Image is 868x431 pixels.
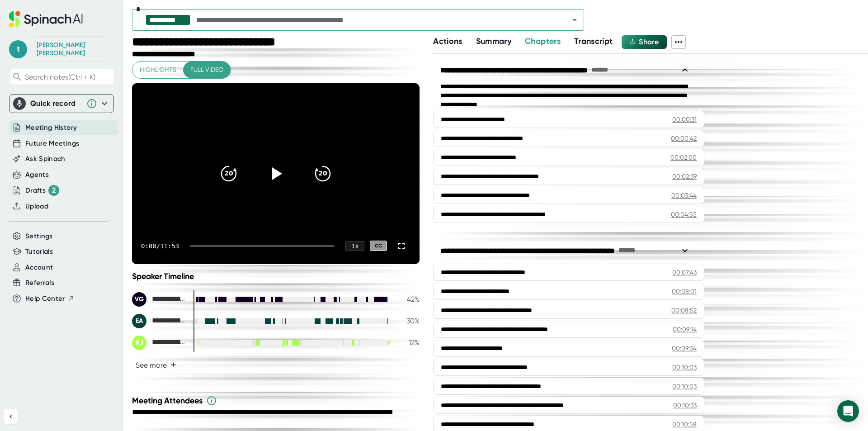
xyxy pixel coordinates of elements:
button: Settings [25,231,53,242]
div: Eldridge, Angela [132,314,186,328]
button: Drafts 2 [25,185,59,196]
span: Share [639,38,659,46]
div: VG [132,292,146,307]
div: 00:04:55 [671,210,697,219]
div: 00:00:31 [672,115,697,124]
button: Help Center [25,294,75,304]
span: Actions [433,36,462,46]
span: Transcript [574,36,613,46]
button: Agents [25,170,49,180]
div: Meeting Attendees [132,395,422,406]
div: 00:10:58 [672,420,697,429]
div: 00:08:52 [671,306,697,315]
span: Help Center [25,294,65,304]
div: 00:00:42 [671,134,697,143]
div: 00:02:00 [670,153,697,162]
div: Quick record [30,99,82,108]
div: 00:10:03 [672,363,697,372]
div: Vanna Gutierrez [132,292,186,307]
span: + [170,361,176,369]
button: Summary [476,35,511,47]
div: 00:10:33 [673,401,697,410]
div: 42 % [397,295,420,303]
button: Ask Spinach [25,154,66,164]
div: 0:00 / 11:53 [141,242,179,250]
button: Account [25,262,53,273]
span: Highlights [140,64,176,76]
div: 1 x [345,241,364,251]
span: Search notes (Ctrl + K) [25,73,112,81]
div: 00:07:43 [672,268,697,277]
div: Klein, Joanne [132,336,186,350]
button: Upload [25,201,48,212]
div: 00:08:01 [672,287,697,296]
button: Future Meetings [25,138,79,149]
div: KJ [132,336,146,350]
button: Tutorials [25,246,53,257]
button: Collapse sidebar [4,409,18,424]
span: Summary [476,36,511,46]
div: Tanya Kisler [37,41,104,57]
span: t [9,40,27,58]
span: Chapters [525,36,561,46]
div: 00:09:14 [673,325,697,334]
div: Drafts [25,185,59,196]
button: See more+ [132,357,180,373]
div: CC [370,241,387,251]
div: 12 % [397,338,420,347]
div: Open Intercom Messenger [837,400,859,422]
button: Referrals [25,278,54,288]
button: Share [622,35,667,49]
div: Quick record [13,95,110,113]
div: 00:02:39 [672,172,697,181]
button: Actions [433,35,462,47]
div: Speaker Timeline [132,271,420,281]
button: Full video [183,62,231,78]
button: Meeting History [25,123,77,133]
span: Full video [190,64,223,76]
div: 00:09:34 [672,344,697,353]
button: Open [568,14,581,26]
div: 00:03:44 [671,191,697,200]
button: Highlights [132,62,184,78]
div: 00:10:03 [672,382,697,391]
button: Transcript [574,35,613,47]
div: EA [132,314,146,328]
div: 2 [48,185,59,196]
button: Chapters [525,35,561,47]
div: 30 % [397,317,420,325]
